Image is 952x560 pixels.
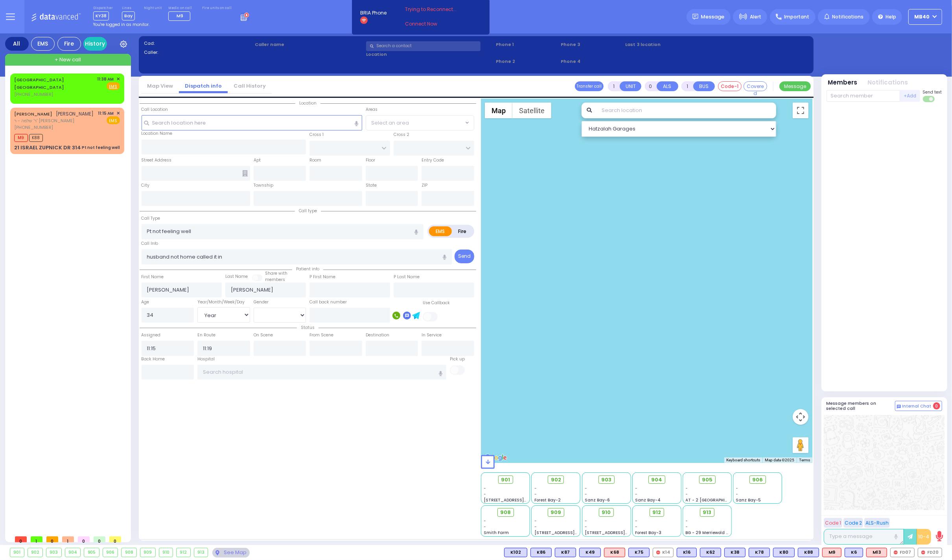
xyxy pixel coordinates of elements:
div: K102 [504,548,527,557]
span: 0 [46,536,58,542]
span: Smith Farm [484,530,509,536]
label: From Scene [309,332,333,338]
span: - [484,491,486,497]
div: ALS [822,548,842,557]
span: Status [297,325,319,330]
div: 905 [84,548,99,557]
small: Share with [265,270,287,276]
span: 903 [601,476,611,484]
label: Destination [366,332,389,338]
label: P First Name [309,274,335,280]
label: On Scene [254,332,273,338]
button: UNIT [620,81,641,91]
span: 0 [94,536,105,542]
button: MB40 [908,9,942,25]
span: Alert [750,13,761,20]
u: EMS [109,84,118,90]
label: Entry Code [422,157,444,163]
span: ר' שלמה - ר' [PERSON_NAME] [14,118,94,124]
span: Phone 1 [496,41,558,48]
span: 912 [652,509,661,516]
div: 909 [140,548,155,557]
div: 21 ISRAEL ZUPNICK DR 314 [14,144,81,152]
span: - [635,518,637,524]
span: K88 [29,134,43,142]
div: FD07 [890,548,915,557]
div: 910 [159,548,173,557]
span: [STREET_ADDRESS][PERSON_NAME] [484,497,558,503]
div: BLS [773,548,795,557]
button: Show street map [485,103,512,118]
img: Logo [31,12,83,22]
span: Important [784,13,809,20]
span: Sanz Bay-4 [635,497,661,503]
span: ✕ [116,76,120,83]
span: Internal Chat [902,404,932,409]
span: - [585,491,587,497]
h5: Message members on selected call [827,401,895,411]
label: Caller name [255,41,363,48]
div: 912 [177,548,190,557]
label: Fire units on call [202,6,232,11]
a: [PERSON_NAME] [14,111,52,117]
span: [PERSON_NAME] [56,110,94,117]
div: Fire [57,37,81,51]
label: First Name [142,274,164,280]
div: K80 [773,548,795,557]
label: Call Info [142,241,158,247]
div: 908 [122,548,136,557]
div: M13 [866,548,887,557]
button: Drag Pegman onto the map to open Street View [793,437,808,453]
span: Call type [295,208,321,214]
label: Floor [366,157,375,163]
span: - [534,491,537,497]
span: 0 [78,536,90,542]
span: - [534,518,537,524]
label: Apt [254,157,261,163]
label: Hospital [197,356,215,362]
label: Fire [451,226,473,236]
span: - [635,524,637,530]
input: Search hospital [197,365,446,380]
div: Pt not feeling well [82,145,120,151]
div: M9 [822,548,842,557]
div: 903 [46,548,61,557]
a: Open this area in Google Maps (opens a new window) [483,453,509,463]
button: ALS [657,81,678,91]
div: K6 [845,548,863,557]
span: MB40 [915,13,930,20]
img: red-radio-icon.svg [894,551,898,554]
span: [PHONE_NUMBER] [14,91,53,97]
div: K87 [555,548,576,557]
label: Gender [254,299,269,305]
span: - [635,485,637,491]
img: Google [483,453,509,463]
label: EMS [429,226,452,236]
button: Toggle fullscreen view [793,103,808,118]
button: Covered [744,81,767,91]
span: - [484,518,486,524]
span: + New call [55,56,81,64]
span: 904 [651,476,662,484]
span: - [686,491,688,497]
span: BG - 29 Merriewold S. [686,530,730,536]
span: AT - 2 [GEOGRAPHIC_DATA] [686,497,744,503]
div: BLS [579,548,601,557]
label: Cad: [144,40,252,47]
span: BRIA Phone [360,9,387,17]
label: Use Callback [423,300,450,306]
label: Street Address [142,157,172,163]
div: 906 [103,548,118,557]
label: City [142,182,150,189]
span: - [686,485,688,491]
span: - [585,485,587,491]
div: Year/Month/Week/Day [197,299,250,305]
button: Code 1 [824,518,842,528]
a: Call History [228,82,272,90]
input: Search location here [142,115,362,130]
span: 0 [15,536,27,542]
span: 901 [501,476,510,484]
div: K88 [798,548,819,557]
img: message.svg [692,14,698,20]
div: K86 [530,548,552,557]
